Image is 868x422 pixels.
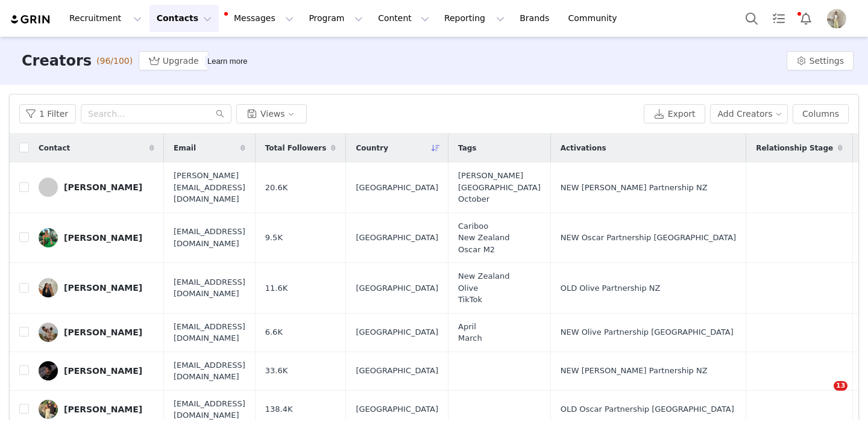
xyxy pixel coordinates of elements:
[19,104,76,123] button: 1 Filter
[265,326,283,338] span: 6.6K
[356,182,438,194] span: [GEOGRAPHIC_DATA]
[512,5,560,32] a: Brands
[756,143,833,154] span: Relationship Stage
[458,143,476,154] span: Tags
[62,5,149,32] button: Recruitment
[561,232,736,244] div: NEW Oscar Partnership NZ
[356,143,388,154] span: Country
[149,5,219,32] button: Contacts
[219,5,301,32] button: Messages
[458,321,482,344] span: April March
[10,14,52,25] img: grin logo
[834,381,848,391] span: 13
[738,5,765,32] button: Search
[787,51,854,70] button: Settings
[205,55,250,67] div: Tooltip anchor
[39,361,154,380] a: [PERSON_NAME]
[64,405,142,414] div: [PERSON_NAME]
[39,228,58,247] img: 123f2580-f08e-4569-9d80-f747abc0eba0--s.jpg
[458,220,509,256] span: Cariboo New Zealand Oscar M2
[216,110,224,118] i: icon: search
[561,182,736,194] div: NEW Lucci Partnership NZ
[64,283,142,293] div: [PERSON_NAME]
[644,104,705,123] button: Export
[64,233,142,243] div: [PERSON_NAME]
[356,282,438,294] span: [GEOGRAPHIC_DATA]
[793,104,849,123] button: Columns
[39,143,70,154] span: Contact
[766,5,792,32] a: Tasks
[39,278,58,297] img: 1e76053d-4388-4d43-9292-fc1f3704e9c7.jpg
[265,143,327,154] span: Total Followers
[356,403,438,415] span: [GEOGRAPHIC_DATA]
[174,143,196,154] span: Email
[64,327,142,337] div: [PERSON_NAME]
[174,359,245,383] span: [EMAIL_ADDRESS][DOMAIN_NAME]
[458,170,541,205] span: [PERSON_NAME] [GEOGRAPHIC_DATA] October
[39,323,58,342] img: 270e4579-0c9e-488c-88e7-cbf32e2537e3.jpg
[561,143,606,154] span: Activations
[820,9,858,28] button: Profile
[710,104,788,123] button: Add Creators
[174,226,245,249] span: [EMAIL_ADDRESS][DOMAIN_NAME]
[139,51,209,70] button: Upgrade
[301,5,370,32] button: Program
[64,182,142,192] div: [PERSON_NAME]
[265,403,293,415] span: 138.4K
[561,365,736,377] div: NEW Lucci Partnership NZ
[96,55,133,67] span: (96/100)
[64,366,142,376] div: [PERSON_NAME]
[174,398,245,421] span: [EMAIL_ADDRESS][DOMAIN_NAME]
[561,5,630,32] a: Community
[39,323,154,342] a: [PERSON_NAME]
[174,321,245,344] span: [EMAIL_ADDRESS][DOMAIN_NAME]
[265,282,288,294] span: 11.6K
[39,400,58,419] img: 3090b080-9f02-44c0-b352-b1fa19ad3f97.jpg
[174,170,245,205] span: [PERSON_NAME][EMAIL_ADDRESS][DOMAIN_NAME]
[458,270,509,306] span: New Zealand Olive TikTok
[236,104,307,123] button: Views
[827,9,846,28] img: e68b206c-8001-4c45-946a-86e832f9574f.png
[356,365,438,377] span: [GEOGRAPHIC_DATA]
[39,178,154,197] a: [PERSON_NAME]
[561,403,736,415] div: OLD Oscar Partnership NZ
[174,276,245,300] span: [EMAIL_ADDRESS][DOMAIN_NAME]
[265,232,283,244] span: 9.5K
[356,326,438,338] span: [GEOGRAPHIC_DATA]
[39,278,154,297] a: [PERSON_NAME]
[81,104,231,123] input: Search...
[265,365,288,377] span: 33.6K
[561,282,736,294] div: OLD Olive Partnership NZ
[39,228,154,247] a: [PERSON_NAME]
[371,5,436,32] button: Content
[561,326,736,338] div: NEW Olive Partnership NZ
[22,50,92,72] h3: Creators
[265,182,288,194] span: 20.6K
[39,361,58,380] img: 2cfc4135-75ac-4f0a-923b-9a9af59b48cc.jpg
[39,400,154,419] a: [PERSON_NAME]
[356,232,438,244] span: [GEOGRAPHIC_DATA]
[437,5,512,32] button: Reporting
[793,5,819,32] button: Notifications
[809,381,838,410] iframe: Intercom live chat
